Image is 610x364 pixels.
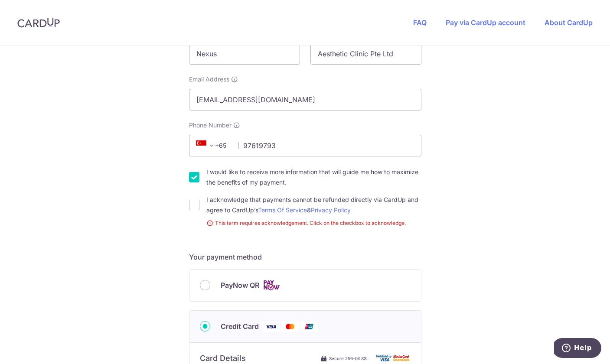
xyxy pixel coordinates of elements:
[196,140,217,151] span: +65
[221,280,259,290] span: PayNow QR
[193,140,232,151] span: +65
[545,18,593,27] a: About CardUp
[554,338,601,360] iframe: Opens a widget where you can find more information
[263,280,280,291] img: Cards logo
[300,321,318,332] img: Union Pay
[262,321,280,332] img: Visa
[206,167,421,188] label: I would like to receive more information that will guide me how to maximize the benefits of my pa...
[311,206,351,214] a: Privacy Policy
[376,354,411,362] img: card secure
[17,17,60,28] img: CardUp
[206,195,421,215] label: I acknowledge that payments cannot be refunded directly via CardUp and agree to CardUp’s &
[310,43,421,65] input: Last name
[329,355,369,362] span: Secure 256-bit SSL
[189,43,300,65] input: First name
[446,18,525,27] a: Pay via CardUp account
[189,252,421,262] h5: Your payment method
[206,219,421,227] small: This term requires acknowledgement. Click on the checkbox to acknowledge.
[189,89,421,110] input: Email address
[413,18,427,27] a: FAQ
[189,121,232,130] span: Phone Number
[200,321,411,332] div: Credit Card Visa Mastercard Union Pay
[258,206,307,214] a: Terms Of Service
[189,75,229,84] span: Email Address
[200,353,246,364] h6: Card Details
[221,321,259,331] span: Credit Card
[200,280,411,291] div: PayNow QR Cards logo
[281,321,299,332] img: Mastercard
